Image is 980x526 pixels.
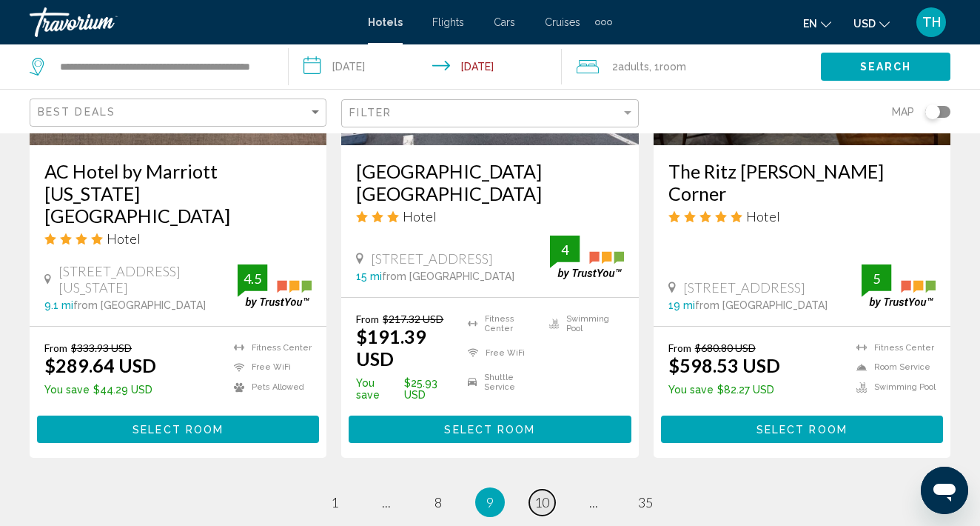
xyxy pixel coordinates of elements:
span: Room [660,61,686,73]
button: Change language [803,13,831,34]
button: Extra navigation items [595,10,612,34]
ins: $289.64 USD [44,354,156,376]
a: Flights [432,16,464,28]
button: Travelers: 2 adults, 0 children [562,44,821,89]
span: from [GEOGRAPHIC_DATA] [382,270,514,282]
div: 5 [862,270,891,287]
span: You save [356,377,400,401]
span: Hotel [403,208,437,224]
button: User Menu [912,7,950,38]
a: Hotels [368,16,403,28]
span: Select Room [756,424,848,436]
a: Cars [494,16,515,28]
img: trustyou-badge.svg [238,264,312,308]
button: Select Room [349,416,631,443]
p: $44.29 USD [44,384,156,396]
span: ... [382,494,391,510]
ins: $191.39 USD [356,325,426,370]
img: trustyou-badge.svg [862,264,936,308]
span: Best Deals [38,106,115,118]
span: From [44,342,67,354]
button: Search [821,53,950,80]
a: AC Hotel by Marriott [US_STATE][GEOGRAPHIC_DATA] [44,160,312,227]
button: Select Room [661,416,943,443]
span: [STREET_ADDRESS] [683,279,805,296]
p: $82.27 USD [668,384,780,396]
span: from [GEOGRAPHIC_DATA] [695,299,828,311]
button: Select Room [37,416,319,443]
span: Filter [349,107,392,119]
span: [STREET_ADDRESS][US_STATE] [58,263,238,296]
div: 5 star Hotel [668,208,936,224]
li: Free WiFi [226,362,312,374]
span: Hotel [746,208,780,224]
del: $680.80 USD [695,342,756,354]
li: Swimming Pool [542,313,624,335]
li: Room Service [849,362,936,374]
button: Toggle map [914,105,950,119]
button: Filter [341,99,638,129]
span: TH [922,15,941,30]
iframe: Button to launch messaging window [921,467,968,514]
a: [GEOGRAPHIC_DATA] [GEOGRAPHIC_DATA] [356,160,623,204]
a: Cruises [545,16,580,28]
li: Free WiFi [460,342,543,364]
ul: Pagination [30,487,950,517]
p: $25.93 USD [356,377,460,401]
a: Select Room [661,419,943,436]
span: Search [860,61,912,73]
span: , 1 [649,56,686,77]
span: Select Room [444,424,535,436]
span: 9.1 mi [44,299,73,311]
span: USD [853,18,876,30]
span: Adults [618,61,649,73]
span: From [356,313,379,325]
span: 2 [612,56,649,77]
div: 3 star Hotel [356,208,623,224]
span: 19 mi [668,299,695,311]
div: 4.5 [238,270,267,287]
span: [STREET_ADDRESS] [371,250,493,267]
span: 1 [331,494,338,510]
span: From [668,342,691,354]
li: Fitness Center [849,342,936,354]
a: Select Room [37,419,319,436]
a: The Ritz [PERSON_NAME] Corner [668,160,936,204]
img: trustyou-badge.svg [550,236,624,279]
mat-select: Sort by [38,107,322,119]
span: 8 [434,494,442,510]
span: 9 [486,494,494,510]
span: You save [668,384,714,396]
a: Travorium [30,7,353,37]
span: ... [589,494,598,510]
div: 4 [550,241,580,259]
li: Pets Allowed [226,381,312,393]
div: 4 star Hotel [44,230,312,247]
span: from [GEOGRAPHIC_DATA] [73,299,206,311]
span: Map [892,101,914,122]
button: Change currency [853,13,890,34]
span: Hotel [107,230,141,247]
li: Fitness Center [460,313,543,335]
del: $217.32 USD [383,313,443,325]
button: Check-in date: Aug 22, 2025 Check-out date: Aug 24, 2025 [289,44,563,89]
a: Select Room [349,419,631,436]
span: 35 [638,494,653,510]
li: Fitness Center [226,342,312,354]
span: You save [44,384,90,396]
span: Select Room [132,424,224,436]
span: en [803,18,817,30]
ins: $598.53 USD [668,354,780,376]
span: 15 mi [356,270,382,282]
li: Swimming Pool [849,381,936,393]
del: $333.93 USD [71,342,132,354]
span: 10 [534,494,549,510]
li: Shuttle Service [460,371,543,393]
